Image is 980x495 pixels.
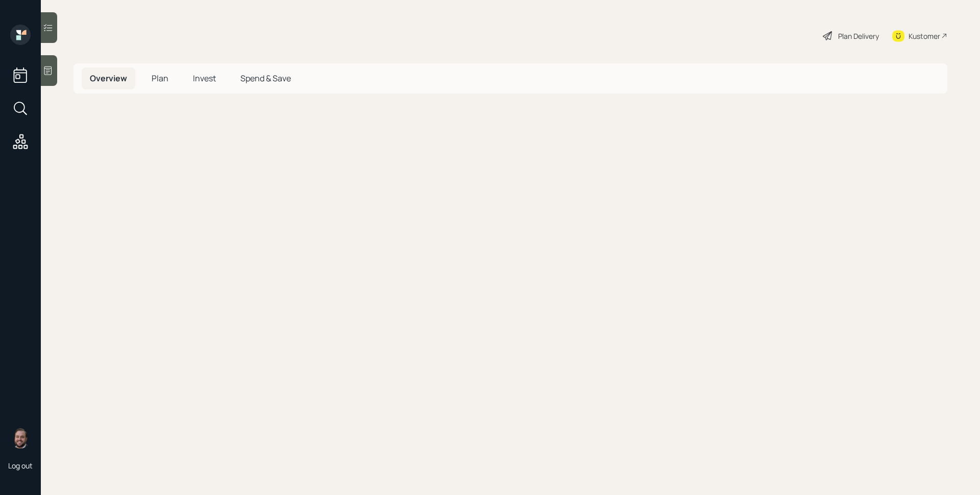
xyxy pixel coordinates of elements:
[10,428,31,448] img: james-distasi-headshot.png
[240,73,291,84] span: Spend & Save
[838,31,879,41] div: Plan Delivery
[90,73,127,84] span: Overview
[909,31,940,41] div: Kustomer
[193,73,216,84] span: Invest
[8,461,33,470] div: Log out
[152,73,168,84] span: Plan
